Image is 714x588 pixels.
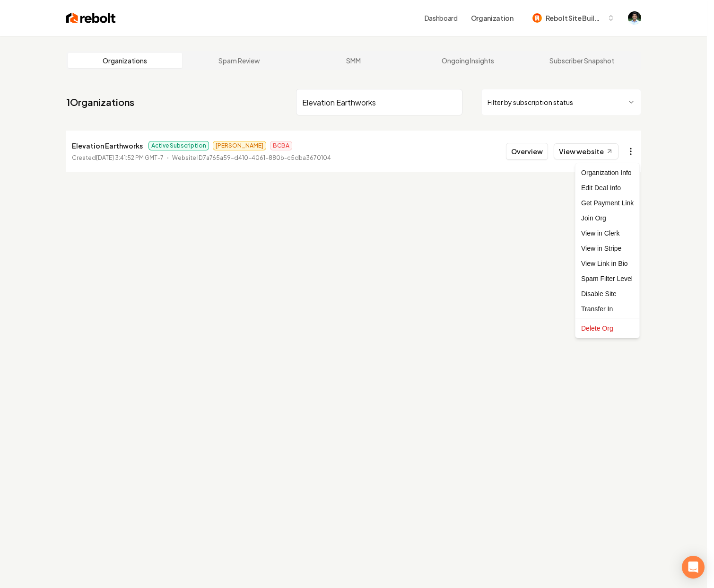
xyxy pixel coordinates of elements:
[577,286,637,301] div: Disable Site
[577,165,637,180] div: Organization Info
[577,211,637,226] div: Join Org
[577,226,637,241] a: View in Clerk
[577,256,637,271] a: View Link in Bio
[577,180,637,195] div: Edit Deal Info
[577,195,637,211] div: Get Payment Link
[577,241,637,256] a: View in Stripe
[577,301,637,316] div: Transfer In
[577,321,637,336] div: Delete Org
[577,271,637,286] div: Spam Filter Level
